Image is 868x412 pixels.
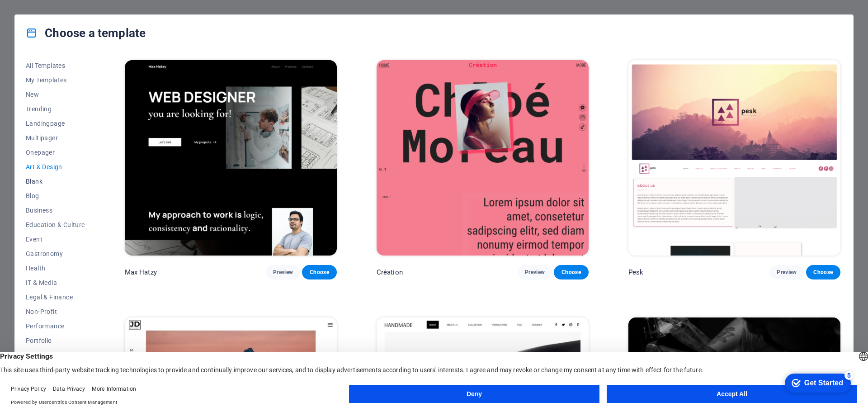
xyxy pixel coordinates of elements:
[628,60,840,256] img: Pesk
[26,261,85,275] button: Health
[26,26,146,40] h4: Choose a template
[377,60,589,256] img: Création
[125,60,337,256] img: Max Hatzy
[26,134,85,142] span: Multipager
[26,246,85,261] button: Gastronomy
[26,348,85,362] button: Services
[67,2,76,11] div: 5
[813,269,833,276] span: Choose
[26,265,85,272] span: Health
[26,178,85,185] span: Blank
[266,265,300,279] button: Preview
[26,58,85,73] button: All Templates
[26,62,85,69] span: All Templates
[777,269,797,276] span: Preview
[26,163,85,170] span: Art & Design
[309,269,329,276] span: Choose
[26,250,85,257] span: Gastronomy
[26,275,85,290] button: IT & Media
[26,73,85,87] button: My Templates
[273,269,293,276] span: Preview
[769,265,804,279] button: Preview
[561,269,581,276] span: Choose
[27,10,66,18] div: Get Started
[525,269,545,276] span: Preview
[26,189,85,203] button: Blog
[26,145,85,160] button: Onepager
[377,268,403,277] p: Création
[26,116,85,131] button: Landingpage
[806,265,840,279] button: Choose
[26,174,85,189] button: Blank
[26,207,85,214] span: Business
[26,221,85,228] span: Education & Culture
[26,232,85,246] button: Event
[26,319,85,333] button: Performance
[26,192,85,199] span: Blog
[518,265,552,279] button: Preview
[26,102,85,116] button: Trending
[26,322,85,330] span: Performance
[125,268,157,277] p: Max Hatzy
[26,203,85,218] button: Business
[26,149,85,156] span: Onepager
[26,294,85,301] span: Legal & Finance
[554,265,588,279] button: Choose
[26,290,85,304] button: Legal & Finance
[26,160,85,174] button: Art & Design
[26,308,85,315] span: Non-Profit
[26,87,85,102] button: New
[26,236,85,243] span: Event
[26,131,85,145] button: Multipager
[26,218,85,232] button: Education & Culture
[26,91,85,98] span: New
[26,304,85,319] button: Non-Profit
[628,268,644,277] p: Pesk
[26,279,85,286] span: IT & Media
[26,120,85,127] span: Landingpage
[26,105,85,113] span: Trending
[7,5,73,24] div: Get Started 5 items remaining, 0% complete
[26,337,85,344] span: Portfolio
[26,76,85,84] span: My Templates
[302,265,336,279] button: Choose
[26,333,85,348] button: Portfolio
